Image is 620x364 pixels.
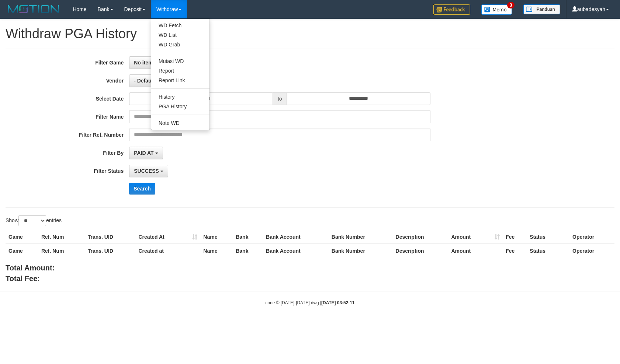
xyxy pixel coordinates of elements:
[129,147,163,159] button: PAID AT
[38,244,85,258] th: Ref. Num
[200,230,233,244] th: Name
[448,244,503,258] th: Amount
[129,183,155,195] button: Search
[151,92,209,102] a: History
[527,230,569,244] th: Status
[85,230,136,244] th: Trans. UID
[393,230,448,244] th: Description
[6,4,62,15] img: MOTION_logo.png
[507,2,515,8] span: 3
[6,274,40,283] b: Total Fee:
[151,56,209,66] a: Mutasi WD
[393,244,448,258] th: Description
[321,300,354,305] strong: [DATE] 03:52:11
[129,165,168,177] button: SUCCESS
[263,244,329,258] th: Bank Account
[18,215,46,226] select: Showentries
[200,244,233,258] th: Name
[151,40,209,49] a: WD Grab
[503,244,527,258] th: Fee
[151,118,209,128] a: Note WD
[266,300,355,305] small: code © [DATE]-[DATE] dwg |
[151,76,209,85] a: Report Link
[134,60,175,66] span: No item selected
[481,4,512,15] img: Button%20Memo.svg
[523,4,560,14] img: panduan.png
[329,230,393,244] th: Bank Number
[433,4,470,15] img: Feedback.jpg
[569,230,614,244] th: Operator
[129,74,186,87] button: - Default Vendor -
[151,30,209,40] a: WD List
[527,244,569,258] th: Status
[151,66,209,76] a: Report
[134,168,159,174] span: SUCCESS
[85,244,136,258] th: Trans. UID
[134,78,177,84] span: - Default Vendor -
[38,230,85,244] th: Ref. Num
[233,230,263,244] th: Bank
[263,230,329,244] th: Bank Account
[134,150,153,156] span: PAID AT
[136,230,201,244] th: Created At
[151,102,209,111] a: PGA History
[503,230,527,244] th: Fee
[569,244,614,258] th: Operator
[273,92,287,105] span: to
[6,215,62,226] label: Show entries
[136,244,201,258] th: Created at
[6,244,38,258] th: Game
[129,56,184,69] button: No item selected
[6,27,614,41] h1: Withdraw PGA History
[151,21,209,30] a: WD Fetch
[233,244,263,258] th: Bank
[329,244,393,258] th: Bank Number
[6,264,55,272] b: Total Amount:
[6,230,38,244] th: Game
[448,230,503,244] th: Amount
